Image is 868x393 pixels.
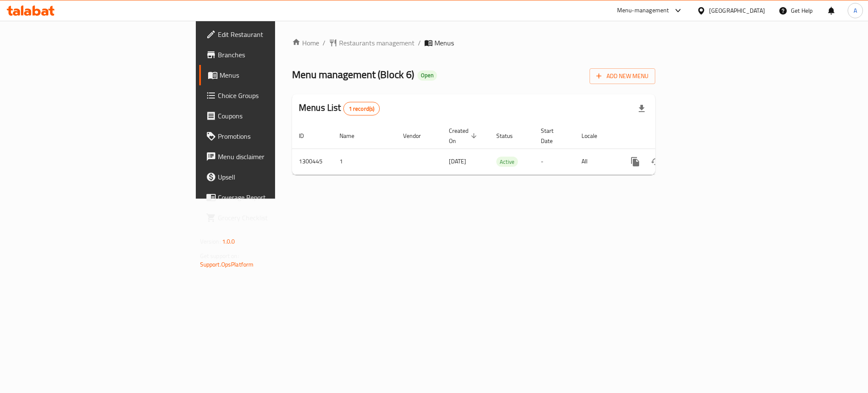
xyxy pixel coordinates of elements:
[596,71,648,81] span: Add New Menu
[199,187,341,208] a: Coverage Report
[199,85,341,106] a: Choice Groups
[343,102,380,115] div: Total records count
[541,126,565,146] span: Start Date
[299,101,380,115] h2: Menus List
[218,29,334,39] span: Edit Restaurant
[618,123,713,149] th: Actions
[449,156,466,167] span: [DATE]
[333,149,396,174] td: 1
[329,38,415,48] a: Restaurants management
[449,126,479,146] span: Created On
[220,70,334,80] span: Menus
[434,38,454,48] span: Menus
[199,24,341,45] a: Edit Restaurant
[218,131,334,141] span: Promotions
[617,6,669,16] div: Menu-management
[417,72,437,79] span: Open
[200,250,239,261] span: Get support on:
[496,131,524,141] span: Status
[199,146,341,167] a: Menu disclaimer
[625,152,645,172] button: more
[222,236,235,247] span: 1.0.0
[344,105,380,113] span: 1 record(s)
[339,38,415,48] span: Restaurants management
[199,208,341,228] a: Grocery Checklist
[292,65,414,84] span: Menu management ( Block 6 )
[403,131,432,141] span: Vendor
[581,131,608,141] span: Locale
[854,6,857,15] span: A
[575,149,618,174] td: All
[496,157,518,167] div: Active
[218,213,334,223] span: Grocery Checklist
[632,98,652,119] div: Export file
[534,149,575,174] td: -
[299,131,315,141] span: ID
[218,50,334,60] span: Branches
[292,123,713,175] table: enhanced table
[218,192,334,202] span: Coverage Report
[200,259,254,270] a: Support.OpsPlatform
[709,6,765,15] div: [GEOGRAPHIC_DATA]
[199,65,341,85] a: Menus
[218,172,334,182] span: Upsell
[645,152,666,172] button: Change Status
[218,152,334,162] span: Menu disclaimer
[590,68,655,84] button: Add New Menu
[199,126,341,146] a: Promotions
[417,70,437,81] div: Open
[496,157,518,167] span: Active
[199,45,341,65] a: Branches
[218,111,334,121] span: Coupons
[339,131,365,141] span: Name
[199,167,341,187] a: Upsell
[200,236,221,247] span: Version:
[292,38,655,48] nav: breadcrumb
[418,38,421,48] li: /
[218,90,334,101] span: Choice Groups
[199,106,341,126] a: Coupons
